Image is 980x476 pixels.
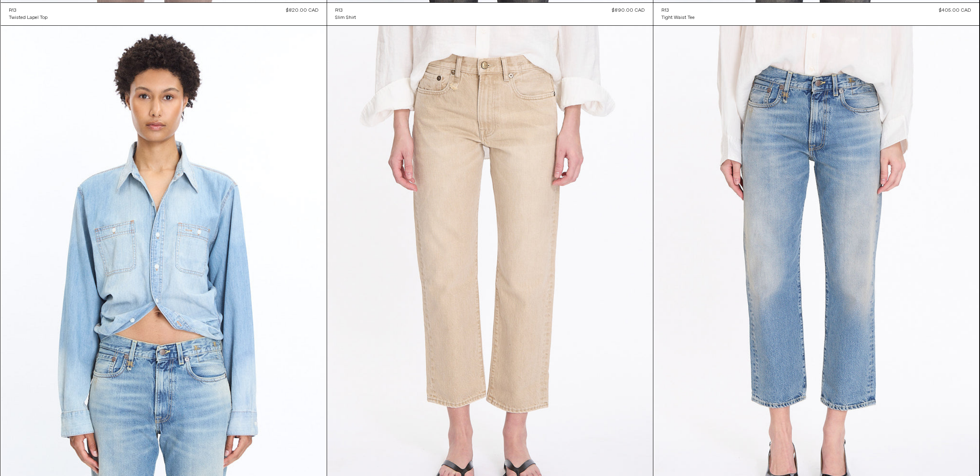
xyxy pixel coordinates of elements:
a: R13 [661,7,695,14]
div: $890.00 CAD [612,7,645,14]
div: $405.00 CAD [939,7,971,14]
div: R13 [661,7,669,14]
a: Slim Shirt [335,14,356,21]
a: R13 [335,7,356,14]
div: $820.00 CAD [286,7,319,14]
div: R13 [335,7,343,14]
div: R13 [9,7,16,14]
a: R13 [9,7,47,14]
a: Tight Waist Tee [661,14,695,21]
a: Twisted Lapel Top [9,14,47,21]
